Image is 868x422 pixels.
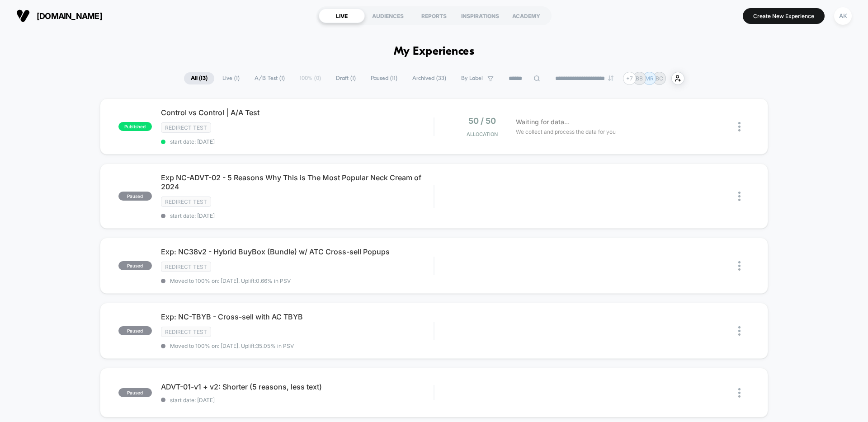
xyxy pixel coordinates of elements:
[161,197,211,207] span: Redirect Test
[623,72,636,85] div: + 7
[656,75,663,82] p: BC
[329,72,363,84] span: Draft ( 1 )
[645,75,654,82] p: MR
[516,117,570,127] span: Waiting for data...
[216,72,246,84] span: Live ( 1 )
[365,9,411,23] div: AUDIENCES
[831,7,854,25] button: AK
[14,9,105,23] button: [DOMAIN_NAME]
[161,312,434,321] span: Exp: NC-TBYB - Cross-sell with AC TBYB
[170,277,291,284] span: Moved to 100% on: [DATE] . Uplift: 0.66% in PSV
[457,9,503,23] div: INSPIRATIONS
[184,72,214,84] span: All ( 13 )
[394,45,475,58] h1: My Experiences
[636,75,643,82] p: BB
[411,9,457,23] div: REPORTS
[161,262,211,272] span: Redirect Test
[161,122,211,133] span: Redirect Test
[118,122,152,131] span: published
[738,192,741,201] img: close
[161,382,434,391] span: ADVT-01-v1 + v2: Shorter (5 reasons, less text)
[16,9,30,23] img: Visually logo
[118,261,152,270] span: paused
[608,75,613,81] img: end
[161,212,434,219] span: start date: [DATE]
[248,72,292,84] span: A/B Test ( 1 )
[161,397,434,403] span: start date: [DATE]
[118,388,152,397] span: paused
[467,131,498,137] span: Allocation
[161,108,434,117] span: Control vs Control | A/A Test
[37,11,102,21] span: [DOMAIN_NAME]
[516,127,616,136] span: We collect and process the data for you
[743,8,825,24] button: Create New Experience
[161,247,434,256] span: Exp: NC38v2 - Hybrid BuyBox (Bundle) w/ ATC Cross-sell Popups
[118,192,152,201] span: paused
[406,72,453,84] span: Archived ( 33 )
[834,7,852,25] div: AK
[319,9,365,23] div: LIVE
[738,326,741,336] img: close
[161,173,434,191] span: Exp NC-ADVT-02 - 5 Reasons Why This is The Most Popular Neck Cream of 2024
[738,122,741,131] img: close
[468,116,496,126] span: 50 / 50
[461,75,483,82] span: By Label
[738,388,741,398] img: close
[170,342,294,349] span: Moved to 100% on: [DATE] . Uplift: 35.05% in PSV
[118,326,152,335] span: paused
[503,9,549,23] div: ACADEMY
[364,72,404,84] span: Paused ( 11 )
[161,138,434,145] span: start date: [DATE]
[738,261,741,271] img: close
[161,327,211,337] span: Redirect Test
